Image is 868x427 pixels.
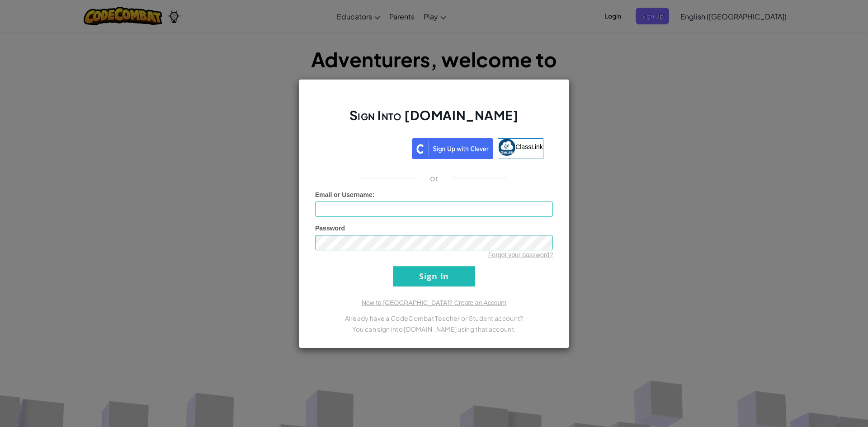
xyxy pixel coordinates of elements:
input: Sign In [393,266,475,286]
p: You can sign into [DOMAIN_NAME] using that account. [315,324,553,334]
img: classlink-logo-small.png [498,139,515,156]
p: or [430,173,439,183]
iframe: Sign in with Google Button [320,137,412,157]
img: clever_sso_button@2x.png [412,138,493,159]
p: Already have a CodeCombat Teacher or Student account? [315,313,553,324]
h2: Sign Into [DOMAIN_NAME] [315,107,553,133]
a: New to [GEOGRAPHIC_DATA]? Create an Account [362,299,506,306]
a: Forgot your password? [488,251,553,258]
span: ClassLink [515,143,543,150]
span: Password [315,225,345,232]
label: : [315,190,375,199]
span: Email or Username [315,191,373,198]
